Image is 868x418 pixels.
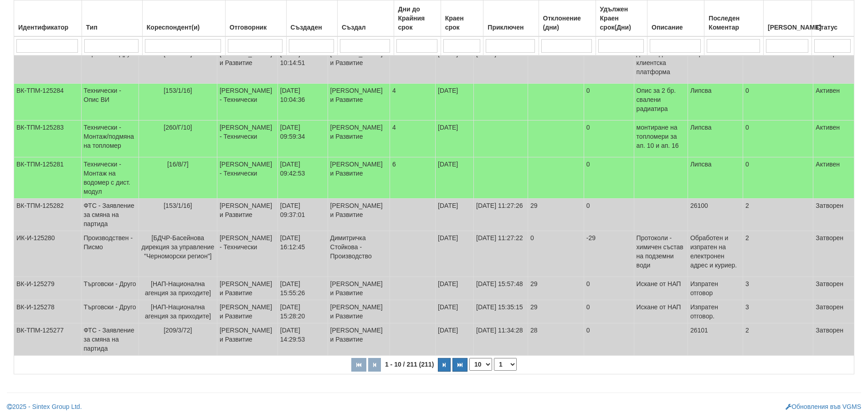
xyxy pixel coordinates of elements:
td: 2 [743,231,813,277]
div: Отговорник [228,21,284,34]
td: [PERSON_NAME] и Развитие [217,277,277,300]
td: 29 [528,300,584,323]
td: [DATE] 10:14:51 [277,47,328,84]
td: [PERSON_NAME] и Развитие [217,199,277,231]
div: Приключен [486,21,536,34]
td: 0 [528,231,584,277]
span: [НАП-Национална агенция за приходите] [145,303,211,320]
td: [DATE] [436,84,474,121]
td: 2 [743,323,813,356]
td: [DATE] [436,199,474,231]
td: [PERSON_NAME] и Развитие [328,323,390,356]
td: ВК-И-125279 [14,277,82,300]
td: [PERSON_NAME] - Технически [217,157,277,199]
div: Тип [84,21,140,34]
td: Търговски - Друго [81,300,139,323]
p: Протоколи - химичен състав на подземни води [637,233,685,270]
td: [DATE] 15:57:48 [474,277,528,300]
td: [PERSON_NAME] и Развитие [328,84,390,121]
td: ВК-ТПМ-125286 [14,47,82,84]
select: Брой редове на страница [469,358,492,371]
span: [153/1/16] [164,202,192,209]
td: ФТС - Заявление за смяна на партида [81,199,139,231]
button: Предишна страница [368,358,381,372]
span: Липсва [690,124,712,131]
th: Удължен Краен срок(Дни): No sort applied, activate to apply an ascending sort [596,0,647,37]
td: 0 [743,157,813,199]
td: ВК-ТПМ-125283 [14,121,82,157]
td: [DATE] 11:27:22 [474,231,528,277]
div: Краен срок [443,12,481,34]
span: Обработен и изпратен на електронен адрес и куриер. [690,234,737,269]
th: Създал: No sort applied, activate to apply an ascending sort [337,0,394,37]
td: [DATE] 15:28:20 [277,300,328,323]
td: Производствен - Писмо [81,231,139,277]
td: [DATE] [436,300,474,323]
div: Удължен Краен срок(Дни) [598,3,645,34]
td: Затворен [813,277,854,300]
td: [PERSON_NAME] и Развитие [328,47,390,84]
div: Последен Коментар [707,12,761,34]
span: [260/Г/10] [164,124,192,131]
td: 29 [528,47,584,84]
div: Описание [650,21,702,34]
td: [DATE] 11:34:28 [474,323,528,356]
th: Отговорник: No sort applied, activate to apply an ascending sort [225,0,286,37]
p: монтиране на топломери за ап. 10 и ап. 16 [637,123,685,150]
td: [DATE] 09:59:34 [277,121,328,157]
th: Създаден: No sort applied, activate to apply an ascending sort [286,0,337,37]
td: [DATE] [436,277,474,300]
div: Създаден [289,21,335,34]
th: Тип: No sort applied, activate to apply an ascending sort [82,0,142,37]
td: [DATE] 15:55:26 [277,277,328,300]
span: Изпратен отговор [690,280,718,297]
button: Следваща страница [438,358,451,372]
p: Опис за 2 бр. свалени радиатира [637,86,685,113]
th: Кореспондент(и): No sort applied, activate to apply an ascending sort [142,0,225,37]
td: 0 [743,84,813,121]
td: Затворен [813,199,854,231]
span: 4 [392,124,396,131]
td: 0 [584,84,634,121]
td: [DATE] [436,157,474,199]
th: Приключен: No sort applied, activate to apply an ascending sort [483,0,539,37]
td: 0 [584,300,634,323]
td: 0 [584,47,634,84]
td: 2 [743,199,813,231]
span: 4 [392,87,396,94]
td: [PERSON_NAME] - Технически [217,231,277,277]
span: 1 - 10 / 211 (211) [383,361,436,368]
td: [DATE] [436,231,474,277]
th: Краен срок: No sort applied, activate to apply an ascending sort [441,0,483,37]
span: [209/3/72] [164,327,192,334]
div: Статус [814,21,852,34]
td: 0 [584,277,634,300]
div: Дни до Крайния срок [396,3,438,34]
p: Искане от НАП [637,302,685,312]
td: ИК-И-125280 [14,231,82,277]
td: [DATE] 11:27:26 [474,199,528,231]
th: Последен Коментар: No sort applied, activate to apply an ascending sort [704,0,764,37]
td: Търговски - Друго [81,47,139,84]
p: Искане от НАП [637,279,685,288]
span: 26100 [690,202,708,209]
a: Обновления във VGMS [786,403,861,410]
td: Димитричка Стойкова - Производство [328,231,390,277]
td: [PERSON_NAME] и Развитие [328,157,390,199]
td: 29 [528,199,584,231]
span: Изпратен отговор. [690,303,718,320]
th: Дни до Крайния срок: No sort applied, activate to apply an ascending sort [394,0,441,37]
p: достъп до клиентска платформа [637,49,685,76]
span: [БДЧР-Басейнова дирекция за управление "Черноморски регион"] [142,234,215,260]
td: [PERSON_NAME] и Развитие [328,199,390,231]
span: 6 [392,161,396,168]
td: Технически - Монтаж/подмяна на топломер [81,121,139,157]
th: Описание: No sort applied, activate to apply an ascending sort [647,0,704,37]
span: 26101 [690,327,708,334]
td: Активен [813,157,854,199]
td: ВК-ТПМ-125282 [14,199,82,231]
a: 2025 - Sintex Group Ltd. [7,403,82,410]
th: Статус: No sort applied, activate to apply an ascending sort [812,0,854,37]
div: Идентификатор [16,21,79,34]
span: Липсва [690,87,712,94]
